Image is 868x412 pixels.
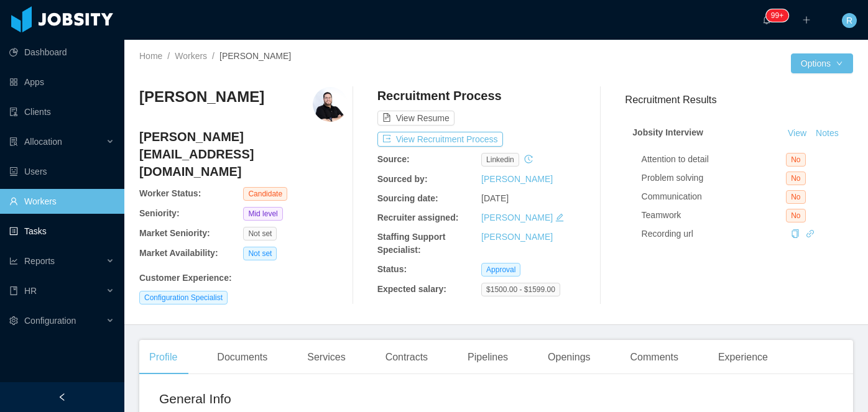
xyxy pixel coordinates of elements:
a: icon: link [806,229,815,239]
span: Reports [24,256,55,266]
a: Home [139,51,162,61]
span: [PERSON_NAME] [219,51,291,61]
a: icon: profileTasks [9,219,114,244]
b: Seniority: [139,208,180,218]
span: Not set [243,227,277,240]
h4: [PERSON_NAME][EMAIL_ADDRESS][DOMAIN_NAME] [139,128,348,180]
span: [DATE] [481,193,509,203]
b: Staffing Support Specialist: [377,232,446,255]
i: icon: bell [762,16,771,24]
span: HR [24,286,37,296]
div: Problem solving [642,172,787,185]
b: Sourcing date: [377,193,438,203]
sup: 263 [766,9,788,22]
i: icon: plus [802,16,811,24]
span: Mid level [243,207,282,221]
a: icon: robotUsers [9,159,114,184]
span: $1500.00 - $1599.00 [481,283,560,296]
span: No [786,172,805,185]
b: Worker Status: [139,188,201,198]
b: Expected salary: [377,284,446,294]
button: icon: exportView Recruitment Process [377,132,503,147]
i: icon: solution [9,137,18,146]
div: Openings [538,340,601,375]
div: Profile [139,340,187,375]
b: Sourced by: [377,174,428,184]
i: icon: line-chart [9,257,18,265]
span: / [167,51,170,61]
span: No [786,190,805,204]
a: Workers [175,51,207,61]
div: Documents [207,340,277,375]
i: icon: setting [9,316,18,325]
button: Notes [811,126,844,141]
span: Configuration [24,316,76,326]
a: [PERSON_NAME] [481,232,553,242]
div: Services [297,340,355,375]
h2: General Info [159,389,496,409]
button: Optionsicon: down [791,53,853,73]
i: icon: copy [791,229,800,238]
span: R [846,13,852,28]
a: icon: userWorkers [9,189,114,214]
span: / [212,51,215,61]
b: Status: [377,264,407,274]
span: linkedin [481,153,519,167]
b: Customer Experience : [139,273,232,283]
a: icon: auditClients [9,99,114,124]
b: Recruiter assigned: [377,213,459,222]
strong: Jobsity Interview [632,127,703,137]
div: Copy [791,227,800,240]
a: [PERSON_NAME] [481,213,553,222]
span: Candidate [243,187,287,201]
div: Attention to detail [642,153,787,166]
div: Experience [708,340,778,375]
span: No [786,153,805,167]
a: icon: pie-chartDashboard [9,40,114,65]
div: Comments [621,340,688,375]
div: Teamwork [642,209,787,222]
a: icon: appstoreApps [9,70,114,94]
b: Source: [377,154,410,164]
a: icon: exportView Recruitment Process [377,134,503,144]
h3: [PERSON_NAME] [139,87,264,107]
b: Market Seniority: [139,228,210,238]
div: Contracts [376,340,438,375]
span: Approval [481,263,520,277]
span: No [786,209,805,222]
h3: Recruitment Results [625,92,853,108]
span: Not set [243,247,277,260]
button: icon: file-textView Resume [377,111,455,126]
span: Allocation [24,137,62,147]
i: icon: edit [555,213,564,222]
a: View [783,128,811,138]
span: Configuration Specialist [139,291,228,304]
div: Pipelines [458,340,518,375]
div: Recording url [642,227,787,240]
b: Market Availability: [139,248,218,258]
div: Communication [642,190,787,203]
i: icon: history [524,155,533,163]
img: 1d4eb2db-94f9-48c5-a6a3-76c73dcc7dc3_68e69c15af141-400w.png [313,87,348,122]
a: [PERSON_NAME] [481,174,553,184]
a: icon: file-textView Resume [377,113,455,123]
i: icon: book [9,286,18,295]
